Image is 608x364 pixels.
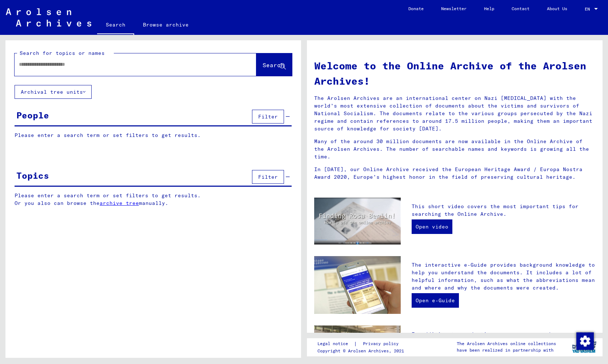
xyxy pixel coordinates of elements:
[314,58,595,89] h1: Welcome to the Online Archive of the Arolsen Archives!
[317,340,354,348] a: Legal notice
[457,340,556,347] p: The Arolsen Archives online collections
[357,340,407,348] a: Privacy policy
[16,169,49,182] div: Topics
[457,347,556,353] p: have been realized in partnership with
[317,348,407,354] p: Copyright © Arolsen Archives, 2021
[412,203,595,218] p: This short video covers the most important tips for searching the Online Archive.
[314,256,401,314] img: eguide.jpg
[412,293,459,308] a: Open e-Guide
[15,132,292,139] p: Please enter a search term or set filters to get results.
[571,338,598,356] img: yv_logo.png
[258,174,278,180] span: Filter
[15,192,292,207] p: Please enter a search term or set filters to get results. Or you also can browse the manually.
[576,332,594,350] img: Change consent
[15,85,92,99] button: Archival tree units
[314,198,401,244] img: video.jpg
[317,340,407,348] div: |
[16,109,49,122] div: People
[258,113,278,120] span: Filter
[412,219,452,234] a: Open video
[20,50,105,56] mat-label: Search for topics or names
[134,16,197,33] a: Browse archive
[314,166,595,181] p: In [DATE], our Online Archive received the European Heritage Award / Europa Nostra Award 2020, Eu...
[585,7,593,12] span: EN
[100,200,139,206] a: archive tree
[252,110,284,124] button: Filter
[6,8,91,27] img: Arolsen_neg.svg
[97,16,134,35] a: Search
[256,53,292,76] button: Search
[314,94,595,133] p: The Arolsen Archives are an international center on Nazi [MEDICAL_DATA] with the world’s most ext...
[263,61,284,69] span: Search
[412,261,595,292] p: The interactive e-Guide provides background knowledge to help you understand the documents. It in...
[314,138,595,161] p: Many of the around 30 million documents are now available in the Online Archive of the Arolsen Ar...
[252,170,284,184] button: Filter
